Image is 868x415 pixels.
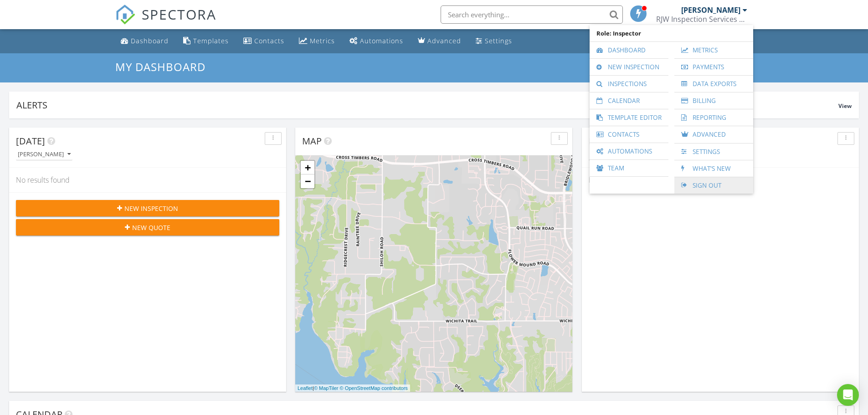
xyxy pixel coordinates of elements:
[16,99,838,111] div: Alerts
[193,36,229,45] div: Templates
[656,15,747,24] div: RJW Inspection Services LLC
[132,223,170,232] span: New Quote
[240,33,288,50] a: Contacts
[115,12,216,31] a: SPECTORA
[594,92,664,109] a: Calendar
[427,36,461,45] div: Advanced
[837,384,859,406] div: Open Intercom Messenger
[115,5,135,25] img: The Best Home Inspection Software - Spectora
[117,33,172,50] a: Dashboard
[295,33,339,50] a: Metrics
[594,25,749,41] span: Role: Inspector
[441,5,623,24] input: Search everything...
[594,109,664,126] a: Template Editor
[16,135,45,147] span: [DATE]
[594,126,664,143] a: Contacts
[472,33,516,50] a: Settings
[310,36,335,45] div: Metrics
[589,149,645,161] button: [PERSON_NAME]
[346,33,407,50] a: Automations (Basic)
[302,135,322,147] span: Map
[314,385,339,391] a: © MapTiler
[295,384,410,392] div: |
[594,143,664,159] a: Automations
[180,33,232,50] a: Templates
[142,5,216,24] span: SPECTORA
[679,59,749,75] a: Payments
[679,177,749,194] a: Sign Out
[301,161,314,174] a: Zoom in
[679,92,749,109] a: Billing
[16,200,279,216] button: New Inspection
[679,126,749,143] a: Advanced
[9,168,286,192] div: No results found
[679,160,749,177] a: What's New
[594,59,664,75] a: New Inspection
[131,36,169,45] div: Dashboard
[679,42,749,58] a: Metrics
[124,204,178,213] span: New Inspection
[301,174,314,188] a: Zoom out
[594,42,664,58] a: Dashboard
[594,76,664,92] a: Inspections
[16,219,279,236] button: New Quote
[298,385,313,391] a: Leaflet
[254,36,284,45] div: Contacts
[360,36,403,45] div: Automations
[681,5,740,15] div: [PERSON_NAME]
[414,33,465,50] a: Advanced
[18,151,71,158] div: [PERSON_NAME]
[679,109,749,126] a: Reporting
[838,102,852,110] span: View
[679,76,749,92] a: Data Exports
[594,160,664,176] a: Team
[340,385,408,391] a: © OpenStreetMap contributors
[589,135,646,147] span: In Progress
[679,143,749,160] a: Settings
[582,168,859,192] div: No results found
[16,149,72,161] button: [PERSON_NAME]
[485,36,512,45] div: Settings
[115,59,205,74] span: My Dashboard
